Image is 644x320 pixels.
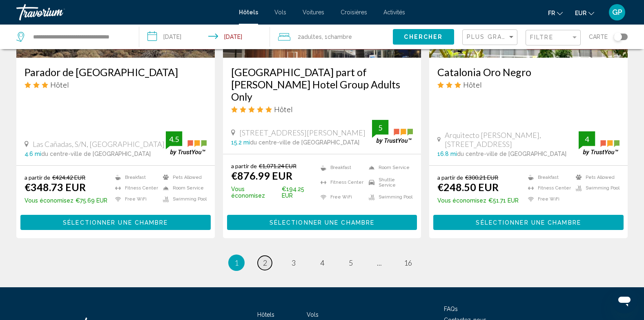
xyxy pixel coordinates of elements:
a: Hôtels [257,311,274,318]
span: Arquitecto [PERSON_NAME], [STREET_ADDRESS] [445,131,579,149]
span: a partir de [25,174,50,181]
a: [GEOGRAPHIC_DATA] part of [PERSON_NAME] Hotel Group Adults Only [231,66,413,103]
li: Room Service [159,185,207,192]
span: 2 [298,31,322,43]
li: Pets Allowed [159,174,207,181]
span: Hôtel [463,80,482,89]
span: Filtre [530,34,553,41]
span: 4 [320,258,324,267]
span: 4.6 mi [25,151,41,157]
span: a partir de [231,162,257,169]
li: Fitness Center [111,185,159,192]
img: trustyou-badge.svg [579,131,619,155]
a: Activités [383,9,405,16]
li: Pets Allowed [572,174,619,181]
a: Travorium [16,4,231,20]
li: Swimming Pool [365,192,413,203]
span: Las Cañadas, S/N, [GEOGRAPHIC_DATA] [33,140,165,149]
a: Parador de [GEOGRAPHIC_DATA] [25,66,207,78]
li: Fitness Center [524,185,572,192]
span: 16.8 mi [437,151,457,157]
span: 15.2 mi [231,139,250,146]
a: Voitures [303,9,324,16]
div: 5 [372,123,388,133]
button: Travelers: 2 adults, 0 children [270,25,393,49]
button: Chercher [393,29,454,44]
span: GP [612,8,622,16]
li: Room Service [365,162,413,173]
span: Sélectionner une chambre [270,219,374,226]
span: [STREET_ADDRESS][PERSON_NAME] [239,128,365,137]
iframe: Bouton de lancement de la fenêtre de messagerie [611,287,637,313]
span: ... [377,258,382,267]
span: Plus grandes économies [467,34,564,40]
span: 5 [349,258,353,267]
span: Chambre [328,34,352,40]
span: Hôtel [50,80,69,89]
div: 5 star Hotel [231,105,413,114]
li: Shuttle Service [365,177,413,188]
button: Sélectionner une chambre [433,215,624,230]
button: Change currency [575,7,594,19]
div: 3 star Hotel [437,80,619,89]
div: 3 star Hotel [25,80,207,89]
span: Sélectionner une chambre [476,219,581,226]
span: Vous économisez [231,186,280,199]
span: a partir de [437,174,463,181]
li: Free WiFi [111,196,159,203]
button: Check-in date: Oct 24, 2025 Check-out date: Oct 26, 2025 [139,25,270,49]
li: Breakfast [316,162,365,173]
div: 4.5 [166,134,182,144]
p: €51.71 EUR [437,197,519,204]
del: €1,071.24 EUR [259,162,296,169]
del: €300.21 EUR [465,174,498,181]
li: Free WiFi [316,192,365,203]
div: 4 [579,134,595,144]
li: Breakfast [111,174,159,181]
a: Catalonia Oro Negro [437,66,619,78]
img: trustyou-badge.svg [166,131,207,155]
span: 1 [234,258,238,267]
a: Sélectionner une chambre [20,217,211,226]
img: trustyou-badge.svg [372,120,413,144]
button: Sélectionner une chambre [227,215,417,230]
li: Breakfast [524,174,572,181]
span: EUR [575,10,586,16]
li: Fitness Center [316,177,365,188]
button: Sélectionner une chambre [20,215,211,230]
button: Change language [548,7,563,19]
span: , 1 [322,31,352,43]
span: Chercher [404,34,443,41]
span: du centre-ville de [GEOGRAPHIC_DATA] [41,151,151,157]
button: Toggle map [608,33,628,41]
span: Adultes [301,34,322,40]
a: Vols [274,9,286,16]
ins: €248.50 EUR [437,181,499,193]
button: Filter [526,29,581,46]
span: du centre-ville de [GEOGRAPHIC_DATA] [250,139,359,146]
a: Vols [307,311,319,318]
a: Sélectionner une chambre [227,217,417,226]
span: Croisières [341,9,367,16]
span: 2 [263,258,267,267]
a: Sélectionner une chambre [433,217,624,226]
mat-select: Sort by [467,34,515,41]
span: Vous économisez [437,197,486,204]
span: Vous économisez [25,197,74,204]
span: fr [548,10,555,16]
span: 16 [404,258,412,267]
span: du centre-ville de [GEOGRAPHIC_DATA] [457,151,566,157]
ins: €348.73 EUR [25,181,86,193]
ins: €876.99 EUR [231,169,292,182]
button: User Menu [606,4,628,21]
li: Swimming Pool [572,185,619,192]
p: €75.69 EUR [25,197,107,204]
span: FAQs [444,306,458,312]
